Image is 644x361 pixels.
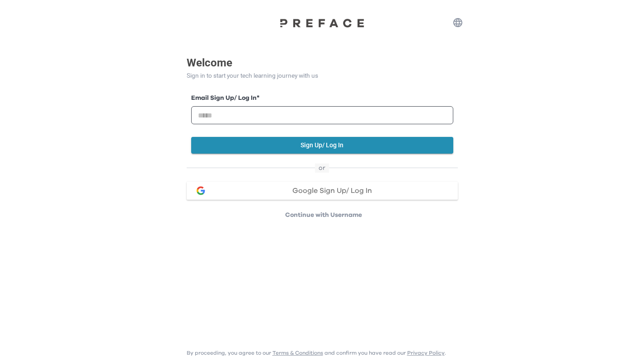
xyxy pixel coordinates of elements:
p: Continue with Username [189,211,458,220]
p: By proceeding, you agree to our and confirm you have read our . [187,349,446,356]
button: google loginGoogle Sign Up/ Log In [187,182,458,200]
p: Sign in to start your tech learning journey with us [187,71,458,80]
p: Welcome [187,55,458,71]
button: Sign Up/ Log In [191,137,453,154]
a: Privacy Policy [407,350,445,356]
img: google login [195,185,206,196]
label: Email Sign Up/ Log In * [191,94,453,103]
span: or [315,164,329,173]
img: Preface Logo [277,18,367,28]
a: Terms & Conditions [273,350,323,356]
span: Google Sign Up/ Log In [292,187,372,194]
